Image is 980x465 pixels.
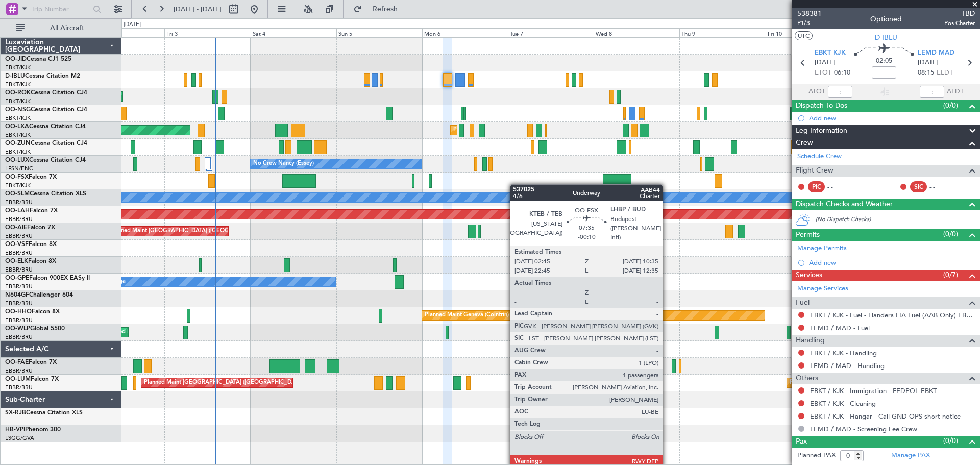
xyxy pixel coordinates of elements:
input: Trip Number [31,2,90,17]
span: All Aircraft [27,25,108,32]
div: - - [827,182,850,191]
span: Pos Charter [944,19,975,28]
label: Planned PAX [797,451,836,461]
span: Leg Information [796,125,847,137]
span: Others [796,373,818,384]
span: Flight Crew [796,165,834,177]
a: EBKT / KJK - Cleaning [810,399,876,408]
div: Add new [809,114,975,123]
a: D-IBLUCessna Citation M2 [5,73,80,79]
a: EBBR/BRU [5,266,33,274]
span: OO-LUX [5,157,29,163]
a: EBKT/KJK [5,131,31,139]
div: Unplanned Maint [GEOGRAPHIC_DATA] ([GEOGRAPHIC_DATA]) [103,224,271,239]
span: D-IBLU [5,73,25,79]
a: LEMD / MAD - Screening Fee Crew [810,425,917,433]
div: Wed 8 [594,28,679,37]
a: EBBR/BRU [5,199,33,206]
a: EBKT / KJK - Immigration - FEDPOL EBKT [810,386,937,395]
a: EBKT/KJK [5,148,31,156]
div: Optioned [870,14,902,25]
a: EBKT/KJK [5,182,31,189]
span: (0/0) [943,435,958,446]
a: OO-JIDCessna CJ1 525 [5,56,71,62]
a: OO-LXACessna Citation CJ4 [5,124,86,130]
div: Tue 7 [508,28,594,37]
span: D-IBLU [875,32,897,43]
span: 06:10 [834,68,850,78]
span: (0/0) [943,100,958,111]
a: OO-AIEFalcon 7X [5,225,55,231]
div: Add new [809,258,975,267]
span: OO-ELK [5,258,28,264]
span: 02:05 [876,56,892,66]
span: OO-NSG [5,107,31,113]
a: OO-HHOFalcon 8X [5,309,60,315]
span: (0/7) [943,270,958,280]
span: OO-LUM [5,376,31,382]
span: LEMD MAD [918,48,954,58]
span: OO-FAE [5,359,29,365]
span: 538381 [797,8,822,19]
div: Planned Maint [GEOGRAPHIC_DATA] ([GEOGRAPHIC_DATA] National) [144,375,329,390]
span: ETOT [815,68,831,78]
a: Manage Permits [797,243,847,254]
span: P1/3 [797,19,822,28]
div: Planned Maint Kortrijk-[GEOGRAPHIC_DATA] [453,123,572,138]
button: UTC [795,31,813,40]
div: Fri 3 [164,28,250,37]
button: Refresh [349,1,410,17]
a: EBBR/BRU [5,316,33,324]
a: OO-ROKCessna Citation CJ4 [5,90,87,96]
span: ELDT [937,68,953,78]
span: OO-ROK [5,90,31,96]
span: OO-LXA [5,124,29,130]
a: LEMD / MAD - Handling [810,361,885,370]
a: LFSN/ENC [5,165,33,173]
span: OO-VSF [5,241,29,248]
a: OO-LUMFalcon 7X [5,376,59,382]
a: EBKT/KJK [5,114,31,122]
a: EBKT / KJK - Hangar - Call GND OPS short notice [810,412,961,421]
span: OO-WLP [5,326,30,332]
div: Planned Maint [GEOGRAPHIC_DATA] ([GEOGRAPHIC_DATA] National) [790,375,974,390]
span: Handling [796,335,825,347]
a: EBKT/KJK [5,64,31,71]
div: (No Dispatch Checks) [816,215,980,226]
a: EBKT / KJK - Fuel - Flanders FIA Fuel (AAB Only) EBKT / KJK [810,311,975,320]
div: Mon 6 [422,28,508,37]
a: OO-ZUNCessna Citation CJ4 [5,140,87,146]
div: Sat 4 [251,28,336,37]
div: No Crew Nancy (Essey) [253,156,314,172]
a: LEMD / MAD - Fuel [810,324,870,332]
div: [DATE] [124,20,141,29]
span: OO-FSX [5,174,29,180]
span: [DATE] - [DATE] [174,5,222,14]
span: OO-LAH [5,208,30,214]
a: EBBR/BRU [5,232,33,240]
a: EBBR/BRU [5,384,33,391]
a: Manage Services [797,284,848,294]
a: OO-LUXCessna Citation CJ4 [5,157,86,163]
a: OO-ELKFalcon 8X [5,258,56,264]
span: ALDT [947,87,964,97]
span: 08:15 [918,68,934,78]
a: OO-SLMCessna Citation XLS [5,191,86,197]
a: OO-NSGCessna Citation CJ4 [5,107,87,113]
span: Pax [796,436,807,448]
a: OO-GPEFalcon 900EX EASy II [5,275,90,281]
span: N604GF [5,292,29,298]
div: SIC [910,181,927,192]
div: Planned Maint Geneva (Cointrin) [425,308,509,323]
a: EBBR/BRU [5,300,33,307]
span: ATOT [808,87,825,97]
span: Services [796,270,822,281]
button: All Aircraft [11,20,111,36]
a: EBBR/BRU [5,215,33,223]
a: EBKT/KJK [5,81,31,88]
span: (0/0) [943,229,958,239]
a: SX-RJBCessna Citation XLS [5,410,83,416]
a: Manage PAX [891,451,930,461]
div: PIC [808,181,825,192]
span: OO-AIE [5,225,27,231]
